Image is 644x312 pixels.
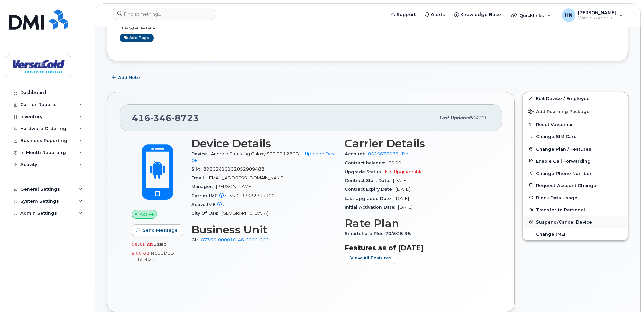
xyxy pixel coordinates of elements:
span: used [153,242,167,247]
span: View All Features [350,255,392,261]
div: Quicklinks [506,8,556,22]
button: Block Data Usage [523,191,628,204]
button: Change Plan / Features [523,143,628,155]
span: $0.00 [388,160,401,165]
span: [PERSON_NAME] [578,10,616,15]
span: Suspend/Cancel Device [536,219,592,225]
h3: Rate Plan [345,217,490,229]
span: [PERSON_NAME] [216,184,252,189]
a: 87350-000010-46-0000-000 [201,237,269,242]
span: [DATE] [396,187,410,192]
div: Haneef Nathoo [557,8,628,22]
span: [DATE] [395,196,409,201]
span: Manager [191,184,216,189]
span: [DATE] [398,205,413,210]
span: Last updated [439,115,470,120]
span: Contract Start Date [345,178,393,183]
span: 350197382777100 [229,193,275,198]
a: Knowledge Base [450,8,506,21]
span: 416 [132,113,199,123]
span: Active [140,211,154,217]
h3: Business Unit [191,224,337,236]
h3: Carrier Details [345,137,490,150]
a: Alerts [420,8,450,21]
button: Transfer to Personal [523,204,628,216]
span: Email [191,175,208,180]
h3: Features as of [DATE] [345,244,490,252]
button: Add Note [107,72,146,84]
span: Not Upgradeable [385,169,423,174]
span: Alerts [431,11,445,18]
span: Add Roaming Package [528,109,590,115]
button: Suspend/Cancel Device [523,216,628,228]
input: Find something... [113,8,215,20]
span: Device [191,151,211,156]
span: GL [191,237,201,242]
span: Enable Call Forwarding [536,158,591,163]
span: Android Samsung Galaxy S23 FE 128GB [211,151,299,156]
a: Edit Device / Employee [523,92,628,104]
span: Contract balance [345,160,388,165]
span: Contract Expiry Date [345,187,396,192]
h3: Device Details [191,137,337,150]
span: 346 [150,113,172,123]
span: SIM [191,166,203,172]
span: City Of Use [191,211,221,216]
span: Account [345,151,368,156]
span: Add Note [118,74,140,81]
span: Change Plan / Features [536,146,591,151]
button: Add Roaming Package [523,104,628,118]
span: 5.00 GB [132,251,150,256]
span: Last Upgraded Date [345,196,395,201]
span: Send Message [143,227,178,233]
a: 0525635075 - Bell [368,151,411,156]
span: [DATE] [393,178,407,183]
span: 89302610102052909488 [203,166,264,172]
span: [EMAIL_ADDRESS][DOMAIN_NAME] [208,175,284,180]
span: — [227,202,231,207]
span: Initial Activation Date [345,205,398,210]
button: View All Features [345,252,397,264]
span: HN [565,11,573,19]
span: 19.51 GB [132,242,153,247]
span: Active IMEI [191,202,227,207]
button: Change SIM Card [523,130,628,142]
span: [GEOGRAPHIC_DATA] [221,211,268,216]
a: Add tags [120,34,154,42]
button: Send Message [132,224,183,236]
span: [DATE] [470,115,486,120]
span: Carrier IMEI [191,193,229,198]
button: Change Phone Number [523,167,628,179]
span: Quicklinks [519,12,544,18]
button: Change IMEI [523,228,628,240]
span: Smartshare Plus 70/5GB 36 [345,231,414,236]
button: Reset Voicemail [523,118,628,130]
span: included this month [132,251,174,262]
span: Knowledge Base [460,11,501,18]
button: Request Account Change [523,179,628,191]
h3: Tags List [120,22,616,31]
button: Enable Call Forwarding [523,155,628,167]
span: Wireless Admin [578,15,616,21]
a: + Upgrade Device [191,151,336,162]
span: Upgrade Status [345,169,385,174]
a: Support [386,8,420,21]
span: 8723 [172,113,199,123]
span: Support [397,11,416,18]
